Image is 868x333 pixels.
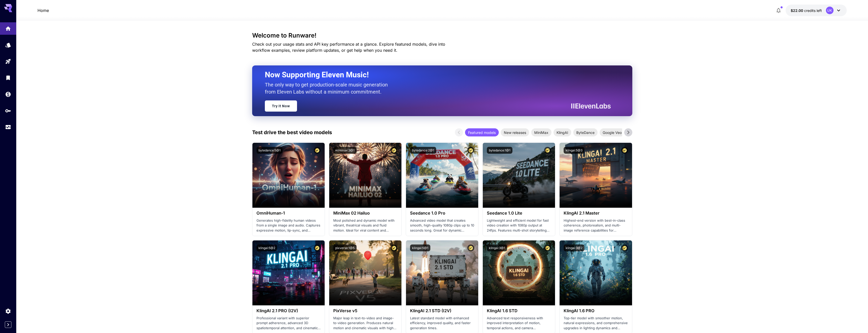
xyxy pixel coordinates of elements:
[333,244,357,251] button: pixverse:1@5
[252,42,445,53] span: Check out your usage stats and API key performance at a glance. Explore featured models, dive int...
[487,147,512,154] button: bytedance:1@1
[5,58,11,65] div: Playground
[38,7,49,13] a: Home
[553,130,571,135] span: KlingAI
[333,211,397,216] h3: MiniMax 02 Hailuo
[252,32,632,39] h3: Welcome to Runware!
[256,308,321,313] h3: KlingAI 2.1 PRO (I2V)
[5,25,11,32] div: Home
[329,240,401,305] img: alt
[410,244,430,251] button: klingai:5@1
[600,130,625,135] span: Google Veo
[791,8,804,13] span: $22.00
[5,124,11,130] div: Usage
[564,316,628,331] p: Top-tier model with smoother motion, natural expressions, and comprehensive upgrades in lighting ...
[314,147,321,154] button: Certified Model – Vetted for best performance and includes a commercial license.
[256,211,321,216] h3: OmniHuman‑1
[329,143,401,208] img: alt
[333,147,357,154] button: minimax:3@1
[621,244,628,251] button: Certified Model – Vetted for best performance and includes a commercial license.
[564,211,628,216] h3: KlingAI 2.1 Master
[544,244,551,251] button: Certified Model – Vetted for best performance and includes a commercial license.
[38,7,49,13] nav: breadcrumb
[791,8,822,13] div: $22.00
[5,75,11,81] div: Library
[265,100,297,112] a: Try It Now
[265,81,392,95] p: The only way to get production-scale music generation from Eleven Labs without a minimum commitment.
[531,130,551,135] span: MiniMax
[564,147,584,154] button: klingai:5@3
[391,147,397,154] button: Certified Model – Vetted for best performance and includes a commercial license.
[573,130,598,135] span: ByteDance
[621,147,628,154] button: Certified Model – Vetted for best performance and includes a commercial license.
[804,8,822,13] span: credits left
[465,130,499,135] span: Featured models
[483,240,555,305] img: alt
[465,128,499,136] div: Featured models
[391,244,397,251] button: Certified Model – Vetted for best performance and includes a commercial license.
[256,316,321,331] p: Professional variant with superior prompt adherence, advanced 3D spatiotemporal attention, and ci...
[487,308,551,313] h3: KlingAI 1.6 STD
[5,42,11,48] div: Models
[487,244,507,251] button: klingai:3@1
[544,147,551,154] button: Certified Model – Vetted for best performance and includes a commercial license.
[501,128,529,136] div: New releases
[314,244,321,251] button: Certified Model – Vetted for best performance and includes a commercial license.
[5,308,11,314] div: Settings
[573,128,598,136] div: ByteDance
[410,218,474,233] p: Advanced video model that creates smooth, high-quality 1080p clips up to 10 seconds long. Great f...
[564,244,584,251] button: klingai:3@2
[252,129,332,136] p: Test drive the best video models
[333,218,397,233] p: Most polished and dynamic model with vibrant, theatrical visuals and fluid motion. Ideal for vira...
[564,218,628,233] p: Highest-end version with best-in-class coherence, photorealism, and multi-image reference capabil...
[560,143,632,208] img: alt
[786,5,847,16] button: $22.00UK
[487,218,551,233] p: Lightweight and efficient model for fast video creation with 1080p output at 24fps. Features mult...
[406,143,478,208] img: alt
[467,147,474,154] button: Certified Model – Vetted for best performance and includes a commercial license.
[410,308,474,313] h3: KlingAI 2.1 STD (I2V)
[333,316,397,331] p: Major leap in text-to-video and image-to-video generation. Produces natural motion and cinematic ...
[265,70,607,80] h2: Now Supporting Eleven Music!
[5,321,11,328] button: Expand sidebar
[5,108,11,114] div: API Keys
[252,143,325,208] img: alt
[564,308,628,313] h3: KlingAI 1.6 PRO
[5,91,11,97] div: Wallet
[487,211,551,216] h3: Seedance 1.0 Lite
[487,316,551,331] p: Advanced text responsiveness with improved interpretation of motion, temporal actions, and camera...
[501,130,529,135] span: New releases
[553,128,571,136] div: KlingAI
[256,218,321,233] p: Generates high-fidelity human videos from a single image and audio. Captures expressive motion, l...
[256,244,277,251] button: klingai:5@2
[410,147,436,154] button: bytedance:2@1
[826,7,834,14] div: UK
[467,244,474,251] button: Certified Model – Vetted for best performance and includes a commercial license.
[560,240,632,305] img: alt
[410,316,474,331] p: Latest standard model with enhanced efficiency, improved quality, and faster generation times.
[252,240,325,305] img: alt
[600,128,625,136] div: Google Veo
[256,147,283,154] button: bytedance:5@1
[333,308,397,313] h3: PixVerse v5
[406,240,478,305] img: alt
[410,211,474,216] h3: Seedance 1.0 Pro
[531,128,551,136] div: MiniMax
[483,143,555,208] img: alt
